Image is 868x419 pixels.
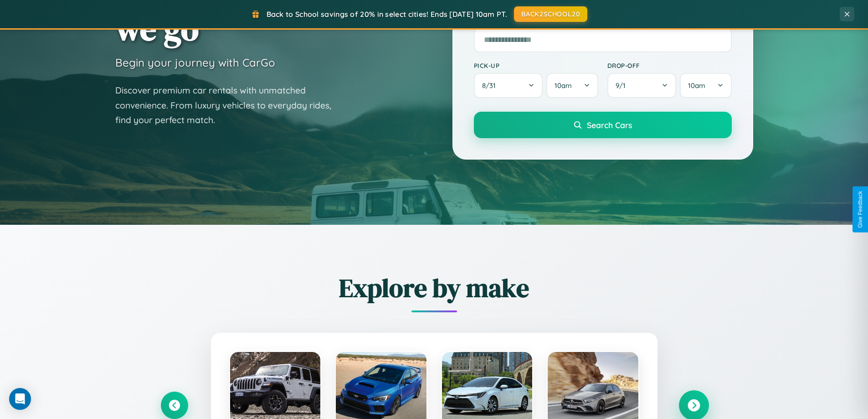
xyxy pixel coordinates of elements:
span: Back to School savings of 20% in select cities! Ends [DATE] 10am PT. [267,10,507,19]
button: 10am [546,73,598,98]
div: Open Intercom Messenger [9,388,31,410]
button: 10am [680,73,731,98]
button: 8/31 [474,73,543,98]
button: Search Cars [474,112,732,138]
button: BACK2SCHOOL20 [514,6,587,22]
div: Give Feedback [857,191,863,228]
h2: Explore by make [161,270,708,305]
h3: Begin your journey with CarGo [115,56,275,69]
span: 10am [555,81,572,90]
span: 8 / 31 [482,81,500,90]
span: 10am [688,81,705,90]
span: 9 / 1 [616,81,630,90]
label: Pick-up [474,62,598,69]
p: Discover premium car rentals with unmatched convenience. From luxury vehicles to everyday rides, ... [115,83,343,128]
label: Drop-off [607,62,732,69]
span: Search Cars [587,120,632,130]
button: 9/1 [607,73,677,98]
